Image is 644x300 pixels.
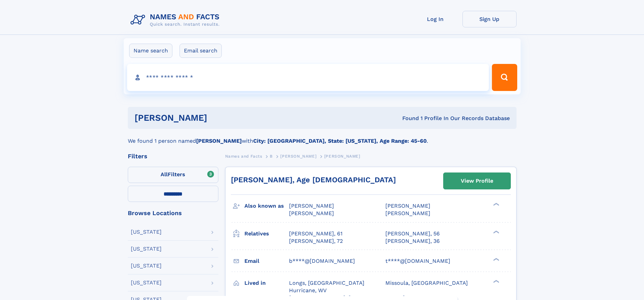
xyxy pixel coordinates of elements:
a: B [270,152,273,160]
span: Missoula, [GEOGRAPHIC_DATA] [385,280,468,286]
div: ❯ [492,202,500,207]
div: We found 1 person named with . [128,129,517,145]
h3: Also known as [244,200,289,212]
label: Filters [128,167,218,183]
label: Name search [129,44,172,58]
input: search input [127,64,489,91]
a: [PERSON_NAME], Age [DEMOGRAPHIC_DATA] [231,176,396,184]
div: Browse Locations [128,210,218,216]
a: [PERSON_NAME], 56 [385,230,440,237]
button: Search Button [492,64,517,91]
h3: Lived in [244,277,289,289]
div: [US_STATE] [131,229,162,235]
b: City: [GEOGRAPHIC_DATA], State: [US_STATE], Age Range: 45-60 [253,138,427,144]
a: Sign Up [462,11,517,27]
span: Longs, [GEOGRAPHIC_DATA] [289,280,364,286]
div: Found 1 Profile In Our Records Database [305,115,510,122]
a: View Profile [444,173,510,189]
div: ❯ [492,257,500,261]
div: [US_STATE] [131,263,162,269]
a: [PERSON_NAME], 61 [289,230,342,237]
span: Hurricane, WV [289,287,327,294]
div: View Profile [461,173,493,189]
span: B [270,154,273,159]
h3: Email [244,255,289,267]
label: Email search [180,44,222,58]
div: [US_STATE] [131,280,162,285]
div: ❯ [492,230,500,234]
span: [PERSON_NAME] [280,154,316,159]
a: [PERSON_NAME], 36 [385,237,440,245]
span: [PERSON_NAME] [385,203,430,209]
span: [PERSON_NAME] [289,210,334,216]
div: ❯ [492,279,500,283]
h1: [PERSON_NAME] [135,114,305,122]
div: [US_STATE] [131,246,162,252]
a: Names and Facts [225,152,262,160]
h3: Relatives [244,228,289,239]
b: [PERSON_NAME] [196,138,242,144]
span: All [161,171,168,178]
span: [PERSON_NAME] [385,210,430,216]
a: Log In [408,11,462,27]
span: [PERSON_NAME] [289,203,334,209]
span: [PERSON_NAME] [324,154,360,159]
a: [PERSON_NAME], 72 [289,237,343,245]
div: Filters [128,153,218,159]
a: [PERSON_NAME] [280,152,316,160]
img: Logo Names and Facts [128,11,225,29]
